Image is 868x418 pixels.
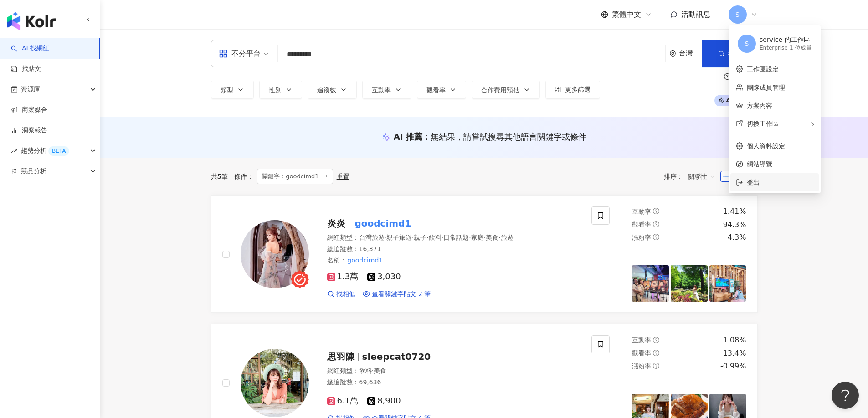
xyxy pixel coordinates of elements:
span: 美食 [486,234,498,241]
span: question-circle [724,73,730,80]
span: 3,030 [367,272,401,282]
span: · [498,234,500,241]
button: 搜尋 [702,40,757,67]
div: 網紅類型 ： [327,367,581,376]
span: S [745,39,749,49]
div: 1.41% [723,206,746,217]
div: 共 筆 [211,173,228,180]
span: 活動訊息 [681,10,710,19]
img: post-image [709,265,746,302]
span: 條件 ： [228,173,253,180]
span: question-circle [653,363,659,369]
span: 網站導覽 [747,159,813,169]
div: 總追蹤數 ： 69,636 [327,378,581,387]
a: KOL Avatar炎炎goodcimd1網紅類型：台灣旅遊·親子旅遊·親子·飲料·日常話題·家庭·美食·旅遊總追蹤數：16,371名稱：goodcimd11.3萬3,030找相似查看關鍵字貼文... [211,195,758,313]
span: 互動率 [632,208,651,215]
div: AI 推薦 ： [394,131,586,142]
span: · [412,234,414,241]
span: 登出 [747,179,760,186]
div: 不分平台 [219,46,261,61]
span: 漲粉率 [632,363,651,370]
span: 美食 [374,367,386,374]
img: KOL Avatar [241,220,309,288]
a: 找貼文 [11,65,41,74]
div: Enterprise - 1 位成員 [760,44,812,52]
span: 找相似 [336,290,355,299]
span: question-circle [653,350,659,356]
div: 94.3% [723,220,746,230]
span: 觀看率 [632,221,651,228]
button: 合作費用預估 [472,81,540,99]
div: 排序： [664,169,720,184]
span: 更多篩選 [565,86,591,93]
button: 性別 [259,81,302,99]
span: · [484,234,486,241]
span: question-circle [653,221,659,227]
span: 關鍵字：goodcimd1 [257,169,333,184]
img: logo [7,12,56,30]
span: appstore [219,49,228,58]
a: 工作區設定 [747,65,779,73]
img: KOL Avatar [241,349,309,417]
span: 5 [217,173,222,180]
button: 更多篩選 [545,81,600,99]
span: question-circle [653,337,659,343]
span: 切換工作區 [747,120,779,127]
button: 互動率 [362,81,411,99]
div: 1.08% [723,335,746,345]
div: service 的工作區 [760,35,812,45]
span: · [469,234,471,241]
span: 搜尋 [728,50,741,57]
span: 旅遊 [501,234,514,241]
img: post-image [632,265,669,302]
span: · [426,234,428,241]
a: 個人資料設定 [747,142,785,150]
span: 趨勢分析 [21,141,69,161]
span: 觀看率 [426,86,446,94]
span: · [385,234,386,241]
button: 觀看率 [417,81,466,99]
span: 互動率 [632,337,651,344]
span: rise [11,148,17,154]
span: · [442,234,443,241]
span: 合作費用預估 [481,86,519,94]
iframe: Help Scout Beacon - Open [832,382,859,409]
span: · [372,367,374,374]
span: 互動率 [372,86,391,94]
span: 資源庫 [21,79,40,100]
button: 類型 [211,81,254,99]
div: 網紅類型 ： [327,233,581,242]
a: 方案內容 [747,102,772,109]
img: post-image [671,265,708,302]
a: 查看關鍵字貼文 2 筆 [363,290,431,299]
div: 台灣 [679,50,702,57]
span: 飲料 [429,234,442,241]
span: 親子旅遊 [386,234,412,241]
span: 性別 [269,86,282,94]
span: 日常話題 [443,234,469,241]
span: 台灣旅遊 [359,234,385,241]
span: 家庭 [471,234,484,241]
span: 無結果，請嘗試搜尋其他語言關鍵字或條件 [431,132,586,141]
span: 觀看率 [632,349,651,357]
a: 團隊成員管理 [747,84,785,91]
span: 1.3萬 [327,272,359,282]
span: 類型 [221,86,233,94]
div: -0.99% [720,361,746,371]
span: environment [669,50,676,57]
mark: goodcimd1 [346,255,385,265]
span: 關聯性 [688,169,715,184]
span: 親子 [414,234,426,241]
div: BETA [48,146,69,156]
div: 總追蹤數 ： 16,371 [327,245,581,254]
span: 競品分析 [21,161,46,181]
span: 飲料 [359,367,372,374]
a: 商案媒合 [11,106,47,115]
a: 找相似 [327,290,355,299]
span: 8,900 [367,396,401,406]
div: 13.4% [723,348,746,358]
button: 追蹤數 [308,81,357,99]
span: question-circle [653,208,659,214]
span: 名稱 ： [327,255,385,265]
span: 6.1萬 [327,396,359,406]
